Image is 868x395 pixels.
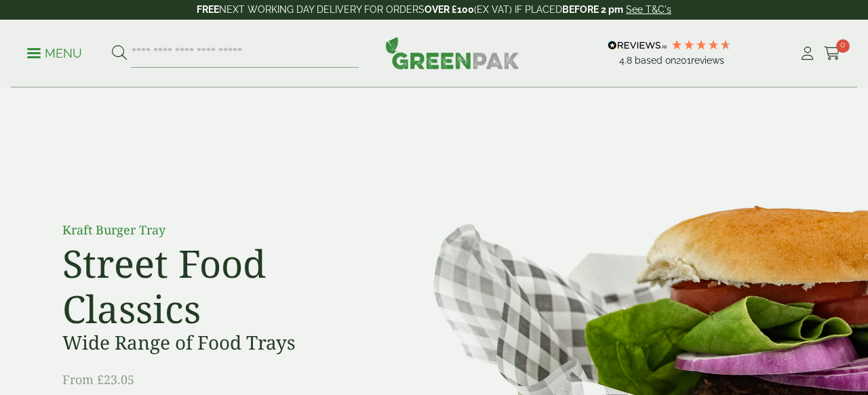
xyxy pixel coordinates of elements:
span: reviews [691,55,724,66]
img: REVIEWS.io [608,41,667,50]
div: 4.79 Stars [671,39,732,51]
i: Cart [824,47,841,60]
img: GreenPak Supplies [385,37,519,69]
h2: Street Food Classics [62,241,368,331]
span: From £23.05 [62,371,134,388]
i: My Account [799,47,816,60]
p: Kraft Burger Tray [62,221,368,239]
span: 201 [676,55,691,66]
strong: FREE [197,4,219,15]
p: Menu [27,45,82,62]
span: 4.8 [619,55,635,66]
span: 0 [836,39,850,53]
strong: OVER £100 [425,4,474,15]
a: Menu [27,45,82,59]
strong: BEFORE 2 pm [562,4,623,15]
h3: Wide Range of Food Trays [62,331,368,354]
a: 0 [824,43,841,64]
span: Based on [635,55,676,66]
a: See T&C's [626,4,671,15]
